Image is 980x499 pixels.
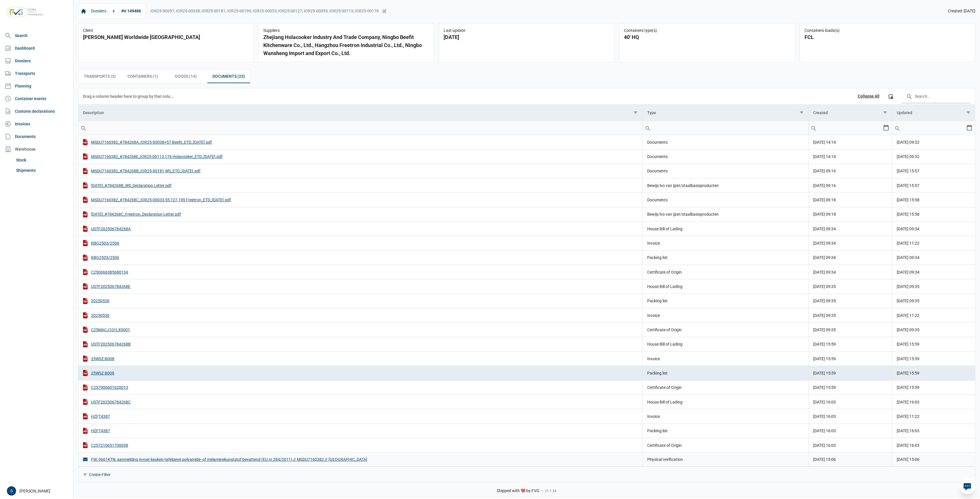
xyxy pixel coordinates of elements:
a: Container events [2,93,71,104]
span: [DATE] 15:59 [813,342,836,346]
div: FCL [805,33,971,41]
span: Containers (1) [127,73,158,80]
div: Description [83,110,104,115]
span: [DATE] 16:03 [813,414,836,419]
div: [PERSON_NAME] Worldwide [GEOGRAPHIC_DATA] [83,33,249,41]
div: C257210651700038 [83,442,638,448]
div: [DATE]_#784268B_WS_Declaration Letter.pdf [83,182,638,188]
div: Search box [643,121,653,135]
a: Shipments [14,165,71,176]
div: C250666385680134 [83,269,638,275]
div: 20250530 [83,298,638,304]
div: Search box [78,121,89,135]
div: MSDU7160382_#784268B_IOR25-00181 WS_ETD_[DATE].pdf [83,168,638,174]
a: Customs declarations [2,106,71,117]
span: [DATE] 15:58 [897,212,919,217]
span: Show filter options for column 'Description' [633,110,638,115]
td: Certificate of Origin [643,323,809,337]
div: Data grid with 23 rows and 4 columns [78,88,975,482]
td: Documents [643,164,809,178]
td: Column Type [643,105,809,121]
td: Invoice [643,409,809,424]
input: Filter cell [78,121,642,135]
span: [DATE] 15:59 [813,371,836,375]
a: Dossiers [2,55,71,67]
span: [DATE] 09:34 [897,270,919,274]
span: Show filter options for column 'Type' [800,110,804,115]
button: S [7,486,16,496]
div: Containers type(s) [624,28,790,33]
div: Type [647,110,656,115]
a: #tr 149486 [119,6,143,16]
span: Shipped with ❤️ by FVG [497,488,540,494]
span: Created: [DATE] [948,9,975,14]
span: [DATE] 15:58 [897,198,919,202]
td: Filter cell [643,121,809,135]
span: [DATE] 15:06 [813,457,836,462]
span: [DATE] 09:35 [813,299,836,303]
span: Show filter options for column 'Created' [883,110,887,115]
td: Column Description [78,105,643,121]
td: House Bill of Lading [643,395,809,409]
span: [DATE] 09:35 [813,328,836,332]
div: Column Chooser [886,91,896,102]
span: [DATE] 09:34 [897,227,919,231]
span: [DATE] 15:59 [813,385,836,390]
span: [DATE] 09:32 [897,154,919,159]
td: Certificate of Origin [643,380,809,395]
td: Packing list [643,294,809,308]
span: - [542,488,543,494]
span: Transports (3) [84,73,116,80]
td: House Bill of Lading [643,337,809,351]
td: Column Created [809,105,892,121]
div: IOR25-00057; IOR25-00038; IOR25-00181; IOR25-00199; IOR25-00033; IOR25-00127; IOR25-00055; IOR25-... [150,9,387,14]
span: Documents (23) [212,73,245,80]
div: USTF202506784268A [83,226,638,232]
a: Invoices [2,118,71,130]
td: Certificate of Origin [643,265,809,279]
span: [DATE] 09:16 [813,169,836,173]
span: [DATE] 15:57 [897,183,919,188]
div: Search box [809,121,819,135]
a: Documents [2,131,71,142]
td: Bewijs lvo van ijzer/staalbasisproducten [643,178,809,192]
div: MSDU7160382_#784268A_IOR25-00038+57 Beefit_ETD_[DATE].pdf [83,139,638,145]
td: House Bill of Lading [643,279,809,294]
span: [DATE] 16:03 [897,400,919,404]
div: [DATE]_#784268C_Freetron_Declaration Letter.pdf [83,211,638,217]
div: Search box [892,121,902,135]
a: Dashboard [2,42,71,54]
span: [DATE] 09:34 [813,255,836,260]
div: KBG2503/2506 [83,240,638,246]
a: Dossiers [89,6,109,16]
span: [DATE] 09:35 [897,328,919,332]
span: [DATE] 09:35 [897,284,919,289]
td: Documents [643,193,809,207]
div: [DATE] [444,33,610,41]
div: Create Filter [89,472,111,477]
span: v1.1.34 [545,489,557,493]
span: [DATE] 15:59 [897,371,919,375]
input: Search in the data grid [902,89,971,103]
span: [DATE] 15:57 [897,169,919,173]
a: Stock [14,155,71,165]
div: Zhejiang Holacooker Industry And Trade Company, Ningbo Beefit Kitchenware Co., Ltd., Hangzhou Fre... [263,33,429,57]
a: Planning [2,80,71,92]
td: Physical verification [643,453,809,467]
div: Drag a column header here to group by that column [83,92,175,101]
span: [DATE] 09:35 [813,313,836,318]
span: [DATE] 16:03 [897,443,919,448]
input: Filter cell [892,121,966,135]
span: [DATE] 09:18 [813,212,836,217]
img: FVG - Global freight forwarding [5,4,45,20]
td: House Bill of Lading [643,221,809,236]
span: [DATE] 16:03 [897,428,919,433]
span: [DATE] 09:34 [897,255,919,260]
span: [DATE] 11:22 [897,313,919,318]
a: Search [2,30,71,41]
div: HZFT4387 [83,428,638,434]
span: [DATE] 16:03 [813,428,836,433]
div: 40' HQ [624,33,790,41]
